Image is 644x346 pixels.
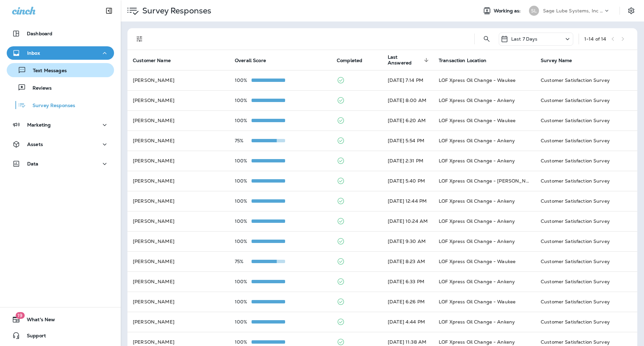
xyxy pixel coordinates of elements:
[433,90,535,110] td: LOF Xpress Oil Change - Ankeny
[535,251,637,271] td: Customer Satisfaction Survey
[20,317,55,325] span: What's New
[382,231,433,251] td: [DATE] 9:30 AM
[127,231,229,251] td: [PERSON_NAME]
[235,198,252,204] p: 100%
[127,151,229,171] td: [PERSON_NAME]
[235,158,252,163] p: 100%
[433,251,535,271] td: LOF Xpress Oil Change - Waukee
[27,142,43,147] p: Assets
[433,292,535,312] td: LOF Xpress Oil Change - Waukee
[382,171,433,191] td: [DATE] 5:40 PM
[133,58,171,63] span: Customer Name
[27,122,51,128] p: Marketing
[127,70,229,90] td: [PERSON_NAME]
[382,312,433,332] td: [DATE] 4:44 PM
[382,70,433,90] td: [DATE] 7:14 PM
[7,63,114,77] button: Text Messages
[433,171,535,191] td: LOF Xpress Oil Change - [PERSON_NAME]
[235,339,252,345] p: 100%
[382,131,433,151] td: [DATE] 5:54 PM
[7,27,114,40] button: Dashboard
[541,57,581,63] span: Survey Name
[433,70,535,90] td: LOF Xpress Oil Change - Waukee
[433,231,535,251] td: LOF Xpress Oil Change - Ankeny
[7,81,114,95] button: Reviews
[511,36,538,42] p: Last 7 Days
[337,58,362,63] span: Completed
[100,4,118,17] button: Collapse Sidebar
[535,271,637,292] td: Customer Satisfaction Survey
[235,218,252,224] p: 100%
[127,110,229,131] td: [PERSON_NAME]
[7,98,114,112] button: Survey Responses
[127,131,229,151] td: [PERSON_NAME]
[382,271,433,292] td: [DATE] 6:33 PM
[235,78,252,83] p: 100%
[494,8,522,14] span: Working as:
[541,58,572,63] span: Survey Name
[433,110,535,131] td: LOF Xpress Oil Change - Waukee
[127,292,229,312] td: [PERSON_NAME]
[382,211,433,231] td: [DATE] 10:24 AM
[7,313,114,326] button: 19What's New
[235,58,266,63] span: Overall Score
[235,57,275,63] span: Overall Score
[20,333,46,341] span: Support
[433,151,535,171] td: LOF Xpress Oil Change - Ankeny
[127,191,229,211] td: [PERSON_NAME]
[235,138,252,143] p: 75%
[26,85,52,92] p: Reviews
[235,239,252,244] p: 100%
[535,191,637,211] td: Customer Satisfaction Survey
[535,110,637,131] td: Customer Satisfaction Survey
[388,54,431,66] span: Last Answered
[7,329,114,342] button: Support
[127,90,229,110] td: [PERSON_NAME]
[235,259,252,264] p: 75%
[535,70,637,90] td: Customer Satisfaction Survey
[27,31,52,36] p: Dashboard
[529,6,539,16] div: SL
[133,57,179,63] span: Customer Name
[433,131,535,151] td: LOF Xpress Oil Change - Ankeny
[27,161,39,166] p: Data
[535,312,637,332] td: Customer Satisfaction Survey
[433,271,535,292] td: LOF Xpress Oil Change - Ankeny
[235,178,252,184] p: 100%
[127,271,229,292] td: [PERSON_NAME]
[382,90,433,110] td: [DATE] 8:00 AM
[235,118,252,123] p: 100%
[140,6,211,16] p: Survey Responses
[7,138,114,151] button: Assets
[382,292,433,312] td: [DATE] 6:26 PM
[337,57,371,63] span: Completed
[382,151,433,171] td: [DATE] 2:31 PM
[543,8,603,13] p: Sage Lube Systems, Inc dba LOF Xpress Oil Change
[235,319,252,325] p: 100%
[27,50,40,56] p: Inbox
[382,251,433,271] td: [DATE] 8:23 AM
[235,98,252,103] p: 100%
[388,54,422,66] span: Last Answered
[433,211,535,231] td: LOF Xpress Oil Change - Ankeny
[535,131,637,151] td: Customer Satisfaction Survey
[382,191,433,211] td: [DATE] 12:44 PM
[7,118,114,132] button: Marketing
[433,191,535,211] td: LOF Xpress Oil Change - Ankeny
[15,312,24,319] span: 19
[7,46,114,60] button: Inbox
[439,57,495,63] span: Transaction Location
[625,5,637,17] button: Settings
[235,279,252,284] p: 100%
[26,103,75,109] p: Survey Responses
[535,292,637,312] td: Customer Satisfaction Survey
[535,211,637,231] td: Customer Satisfaction Survey
[433,312,535,332] td: LOF Xpress Oil Change - Ankeny
[535,231,637,251] td: Customer Satisfaction Survey
[584,36,606,42] div: 1 - 14 of 14
[535,151,637,171] td: Customer Satisfaction Survey
[535,171,637,191] td: Customer Satisfaction Survey
[235,299,252,304] p: 100%
[133,32,146,46] button: Filters
[7,157,114,170] button: Data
